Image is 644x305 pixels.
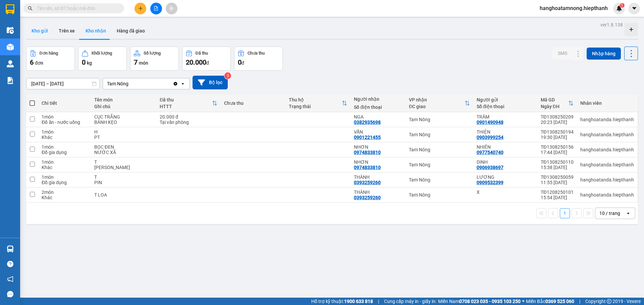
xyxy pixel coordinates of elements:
img: warehouse-icon [7,27,14,34]
div: Tạo kho hàng mới [625,23,638,36]
div: Tam Nông [409,162,470,167]
div: 0393259260 [354,195,381,200]
div: Tên món [94,97,153,102]
div: TĐ1308250209 [541,114,574,120]
strong: 0369 525 060 [545,299,574,304]
div: THÀNH [354,189,402,195]
div: Người nhận [354,96,402,102]
div: Khác [42,195,87,200]
div: CỤC TRẮNG [94,114,153,120]
div: 1 món [42,114,87,120]
h2: TN1408250004 [4,48,54,59]
span: kg [87,60,92,66]
span: Miền Bắc [526,298,574,305]
div: Đã thu [196,51,208,56]
span: 6 [30,58,34,66]
div: 1 món [42,129,87,135]
div: VP nhận [409,97,464,102]
div: TĐ1308250059 [541,174,574,180]
span: món [139,60,148,66]
div: Người gửi [477,97,534,102]
div: NHƠN [354,144,402,150]
div: T LOA [94,192,153,198]
button: Kho gửi [26,23,53,39]
img: icon-new-feature [616,5,622,11]
div: Số lượng [144,51,161,56]
span: 1 [621,3,623,8]
div: NHIÊN [477,144,534,150]
div: hanghoatanda.hiepthanh [580,192,634,198]
span: 0 [238,58,241,66]
button: Trên xe [53,23,80,39]
div: hanghoatanda.hiepthanh [580,177,634,182]
div: BÁNH KẸO [94,120,153,125]
div: Khác [42,135,87,140]
div: Mã GD [541,97,568,102]
div: Tại văn phòng [160,120,217,125]
button: Số lượng7món [130,47,179,71]
strong: 0708 023 035 - 0935 103 250 [459,299,521,304]
input: Select a date range. [26,78,100,89]
div: TRÂM [477,114,534,120]
span: Miền Nam [438,298,521,305]
div: Chưa thu [224,100,282,106]
button: Chưa thu0đ [234,47,283,71]
div: hanghoatanda.hiepthanh [580,162,634,167]
div: 20.000 đ [160,114,217,120]
div: TĐ1308250194 [541,129,574,135]
button: caret-down [628,3,640,14]
button: Bộ lọc [193,76,228,89]
div: 0382935698 [354,120,381,125]
span: đ [206,60,209,66]
div: Đã thu [160,97,212,102]
div: Tam Nông [409,177,470,182]
div: 0901490948 [477,120,503,125]
div: 0977540740 [477,150,503,155]
button: 1 [560,208,570,218]
div: Khối lượng [92,51,112,56]
span: 7 [134,58,138,66]
div: TĐ1208250101 [541,189,574,195]
span: hanghoatamnong.hiepthanh [534,4,613,12]
button: Nhập hàng [587,48,621,60]
div: TĐ1308250156 [541,144,574,150]
b: Công Ty xe khách HIỆP THÀNH [21,5,77,46]
div: hanghoatanda.hiepthanh [580,117,634,122]
div: Số điện thoại [477,104,534,109]
button: file-add [150,3,162,14]
sup: 1 [620,3,625,8]
div: hanghoatanda.hiepthanh [580,147,634,152]
span: 0 [82,58,86,66]
img: warehouse-icon [7,245,14,252]
div: HƯƠNG LIỆU [94,165,153,170]
div: Chưa thu [248,51,265,56]
div: 0909532399 [477,180,503,185]
button: plus [135,3,146,14]
input: Tìm tên, số ĐT hoặc mã đơn [37,5,116,12]
div: Đồ ăn - nước uống [42,120,87,125]
div: Đơn hàng [40,51,58,56]
div: NGA [354,114,402,120]
span: question-circle [7,261,13,267]
div: T [94,159,153,165]
div: 0974833810 [354,150,381,155]
span: đơn [35,60,43,66]
svg: open [180,81,185,86]
div: hanghoatanda.hiepthanh [580,132,634,137]
span: notification [7,276,13,282]
button: Đơn hàng6đơn [26,47,75,71]
span: 20.000 [186,58,206,66]
div: 0906938697 [477,165,503,170]
span: ⚪️ [522,300,524,303]
strong: 1900 633 818 [344,299,373,304]
div: 11:55 [DATE] [541,180,574,185]
button: Kho nhận [80,23,111,39]
div: 0393259260 [354,180,381,185]
span: Hỗ trợ kỹ thuật: [311,298,373,305]
div: Nhân viên [580,100,634,106]
div: Đồ gia dụng [42,150,87,155]
div: Tam Nông [409,132,470,137]
span: search [28,6,33,11]
button: Hàng đã giao [111,23,150,39]
div: Số điện thoại [354,104,402,110]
